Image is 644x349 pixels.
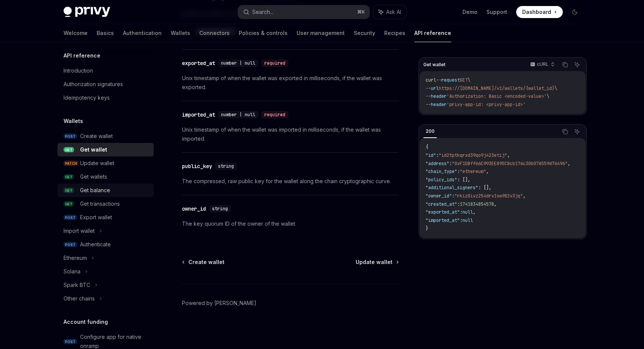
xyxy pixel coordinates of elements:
[560,60,570,70] button: Copy the contents from the code block
[357,9,365,15] span: ⌘ K
[252,8,273,17] div: Search...
[64,7,110,17] img: dark logo
[182,111,215,118] div: imported_at
[507,152,510,158] span: ,
[426,185,478,191] span: "additional_signers"
[457,176,470,182] span: : [],
[64,339,77,344] span: POST
[478,185,491,191] span: : [],
[555,85,557,91] span: \
[218,163,234,169] span: string
[384,24,405,42] a: Recipes
[494,201,497,207] span: ,
[64,174,74,180] span: GET
[486,168,489,174] span: ,
[522,8,551,16] span: Dashboard
[460,77,468,83] span: GET
[460,209,462,215] span: :
[568,160,570,166] span: ,
[297,24,345,42] a: User management
[426,152,436,158] span: "id"
[182,125,399,143] p: Unix timestamp of when the wallet was imported in milliseconds, if the wallet was imported.
[239,24,288,42] a: Policies & controls
[457,201,460,207] span: :
[261,59,288,67] div: required
[414,24,451,42] a: API reference
[486,8,507,16] a: Support
[58,211,154,224] a: POSTExport wallet
[426,85,439,91] span: --url
[569,6,581,18] button: Toggle dark mode
[572,127,582,137] button: Ask AI
[526,58,558,71] button: cURL
[572,60,582,70] button: Ask AI
[64,93,110,102] div: Idempotency keys
[460,201,494,207] span: 1741834854578
[80,213,112,222] div: Export wallet
[426,176,457,182] span: "policy_ids"
[473,209,476,215] span: ,
[426,193,452,199] span: "owner_id"
[447,93,547,99] span: 'Authorization: Basic <encoded-value>'
[123,24,162,42] a: Authentication
[426,144,428,150] span: {
[462,217,473,223] span: null
[452,193,455,199] span: :
[436,77,460,83] span: --request
[426,101,447,107] span: --header
[261,111,288,118] div: required
[386,8,401,16] span: Ask AI
[426,93,447,99] span: --header
[457,168,460,174] span: :
[182,205,206,212] div: owner_id
[460,217,462,223] span: :
[447,101,526,107] span: 'privy-app-id: <privy-app-id>'
[64,215,77,220] span: POST
[80,172,107,181] div: Get wallets
[80,199,120,208] div: Get transactions
[439,85,555,91] span: https://[DOMAIN_NAME]/v1/wallets/{wallet_id}
[426,225,428,231] span: }
[426,160,449,166] span: "address"
[182,162,212,170] div: public_key
[426,201,457,207] span: "created_at"
[171,24,190,42] a: Wallets
[356,258,392,266] span: Update wallet
[439,152,507,158] span: "id2tptkqrxd39qo9j423etij"
[356,258,398,266] a: Update wallet
[58,170,154,184] a: GETGet wallets
[423,62,445,68] span: Get wallet
[183,258,224,266] a: Create wallet
[373,5,406,19] button: Ask AI
[64,281,90,290] div: Spark BTC
[80,145,107,154] div: Get wallet
[547,93,549,99] span: \
[182,74,399,92] p: Unix timestamp of when the wallet was exported in milliseconds, if the wallet was exported.
[80,159,114,168] div: Update wallet
[523,193,526,199] span: ,
[449,160,452,166] span: :
[64,147,74,153] span: GET
[468,77,470,83] span: \
[560,127,570,137] button: Copy the contents from the code block
[221,60,255,66] span: number | null
[182,299,256,307] a: Powered by [PERSON_NAME]
[182,219,399,228] p: The key quorum ID of the owner of the wallet.
[64,267,80,276] div: Solana
[452,160,568,166] span: "0xF1DBff66C993EE895C8cb176c30b07A559d76496"
[426,209,460,215] span: "exported_at"
[58,64,154,77] a: Introduction
[64,226,95,235] div: Import wallet
[212,206,228,212] span: string
[64,253,87,263] div: Ethereum
[426,77,436,83] span: curl
[58,91,154,105] a: Idempotency keys
[426,217,460,223] span: "imported_at"
[64,242,77,247] span: POST
[455,193,523,199] span: "rkiz0ivz254drv1xw982v3jq"
[199,24,230,42] a: Connectors
[64,201,74,207] span: GET
[64,188,74,193] span: GET
[58,238,154,251] a: POSTAuthenticate
[58,143,154,156] a: GETGet wallet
